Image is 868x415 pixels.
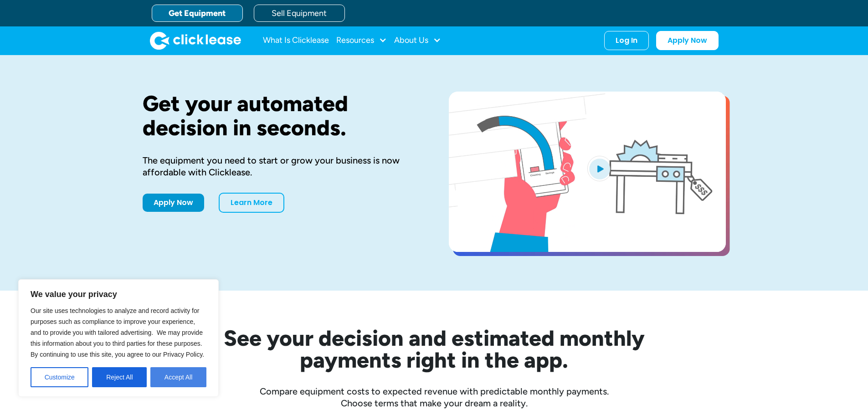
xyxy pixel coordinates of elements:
div: The equipment you need to start or grow your business is now affordable with Clicklease. [143,154,420,178]
div: We value your privacy [18,279,219,397]
button: Customize [31,367,88,387]
a: Apply Now [656,31,719,50]
div: About Us [394,31,441,50]
a: open lightbox [449,92,726,252]
div: Compare equipment costs to expected revenue with predictable monthly payments. Choose terms that ... [143,385,726,409]
button: Accept All [150,367,206,387]
h1: Get your automated decision in seconds. [143,92,420,140]
a: Apply Now [143,194,204,212]
span: Our site uses technologies to analyze and record activity for purposes such as compliance to impr... [31,307,204,358]
div: Log In [616,36,637,45]
a: Get Equipment [152,5,243,22]
button: Reject All [92,367,147,387]
p: We value your privacy [31,289,206,300]
div: Resources [336,31,387,50]
a: Sell Equipment [254,5,345,22]
img: Clicklease logo [150,31,241,50]
a: What Is Clicklease [263,31,329,50]
h2: See your decision and estimated monthly payments right in the app. [179,327,689,371]
a: home [150,31,241,50]
img: Blue play button logo on a light blue circular background [587,156,612,181]
a: Learn More [219,193,284,213]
